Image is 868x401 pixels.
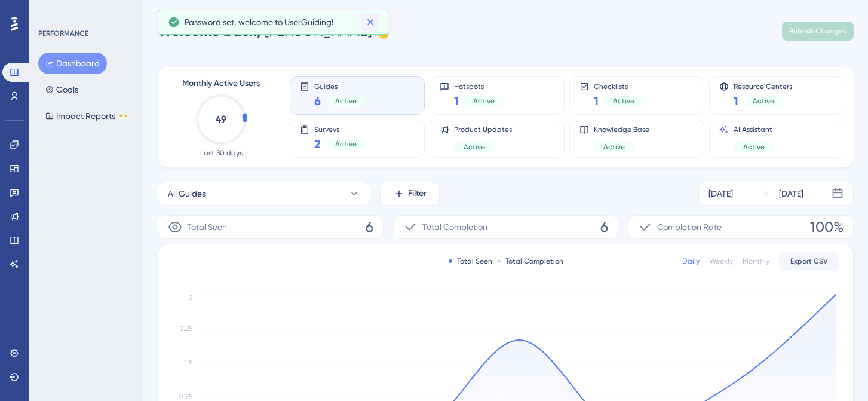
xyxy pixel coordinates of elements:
[189,293,192,302] tspan: 3
[366,218,373,237] span: 6
[180,325,192,333] tspan: 2.25
[158,182,370,206] button: All Guides
[789,26,846,36] span: Publish Changes
[422,220,487,234] span: Total Completion
[600,218,608,237] span: 6
[708,186,733,201] div: [DATE]
[454,125,512,134] span: Product Updates
[753,96,774,106] span: Active
[216,114,226,125] text: 49
[743,142,765,152] span: Active
[38,79,85,100] button: Goals
[185,15,333,29] span: Password set, welcome to UserGuiding!
[38,53,107,74] button: Dashboard
[182,76,260,91] span: Monthly Active Users
[408,186,427,201] span: Filter
[314,82,366,90] span: Guides
[464,142,485,152] span: Active
[603,142,625,152] span: Active
[185,359,192,367] tspan: 1.5
[743,256,769,266] div: Monthly
[497,256,563,266] div: Total Completion
[314,93,321,109] span: 6
[449,256,492,266] div: Total Seen
[179,393,192,401] tspan: 0.75
[594,93,599,109] span: 1
[168,186,206,201] span: All Guides
[734,125,774,134] span: AI Assistant
[473,96,495,106] span: Active
[709,256,733,266] div: Weekly
[118,113,128,119] div: BETA
[38,105,136,127] button: Impact ReportsBETA
[613,96,634,106] span: Active
[454,93,459,109] span: 1
[335,96,357,106] span: Active
[594,82,644,90] span: Checklists
[314,125,366,133] span: Surveys
[779,252,839,271] button: Export CSV
[779,186,803,201] div: [DATE]
[335,139,357,149] span: Active
[454,82,504,90] span: Hotspots
[38,29,88,38] div: PERFORMANCE
[380,182,440,206] button: Filter
[790,256,828,266] span: Export CSV
[657,220,722,234] span: Completion Rate
[187,220,227,234] span: Total Seen
[594,125,649,134] span: Knowledge Base
[682,256,700,266] div: Daily
[782,22,854,41] button: Publish Changes
[734,93,738,109] span: 1
[200,148,243,158] span: Last 30 days
[734,82,792,90] span: Resource Centers
[810,218,844,237] span: 100%
[314,136,321,152] span: 2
